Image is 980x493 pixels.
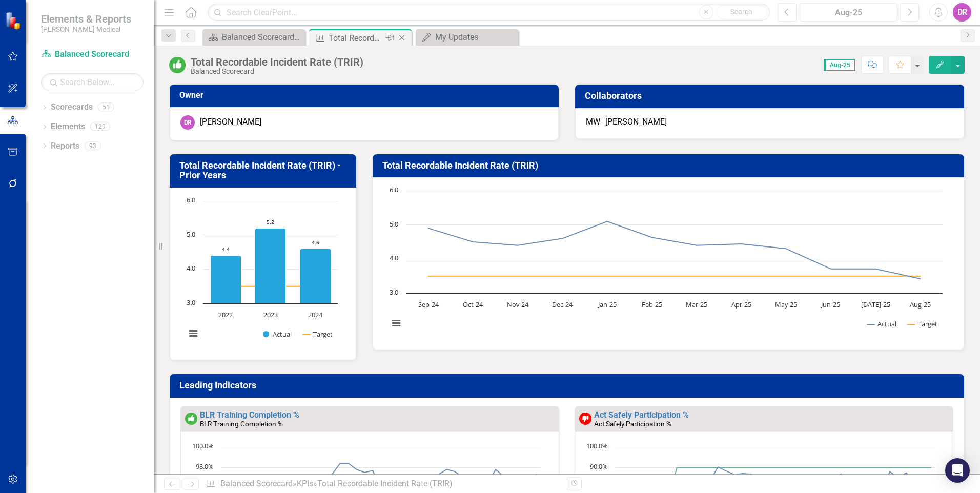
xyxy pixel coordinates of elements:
text: 6.0 [390,185,398,194]
text: 3.0 [390,287,398,297]
img: Below Target [579,413,591,425]
g: Actual, series 1 of 2. Bar series with 3 bars. [211,229,331,304]
text: 2023 [263,310,278,319]
small: BLR Training Completion % [200,420,283,428]
button: View chart menu, Chart [186,326,200,341]
a: My Updates [418,31,516,44]
text: [DATE]-25 [861,300,890,309]
img: On or Above Target [169,57,186,73]
text: Sep-24 [418,300,439,309]
text: 2024 [308,310,323,319]
text: 90.0% [590,462,608,471]
button: Show Target [303,330,333,339]
path: 2023, 5.2. Actual. [255,229,286,304]
text: 100.0% [586,441,608,450]
a: Balanced Scorecard [41,49,144,60]
a: Balanced Scorecard [220,479,293,488]
div: Chart. Highcharts interactive chart. [180,196,345,350]
text: 3.0 [187,298,195,307]
text: Feb-25 [641,300,662,309]
img: ClearPoint Strategy [5,11,24,30]
text: Oct-24 [463,300,483,309]
input: Search Below... [41,73,144,91]
div: Open Intercom Messenger [945,458,970,483]
text: Nov-24 [507,300,529,309]
div: Total Recordable Incident Rate (TRIR) [191,56,363,68]
text: Mar-25 [686,300,707,309]
path: 2024, 4.6. Actual. [300,249,331,304]
svg: Interactive chart [180,196,343,350]
div: DR [180,115,195,130]
text: 4.0 [390,253,398,262]
text: 100.0% [192,441,214,450]
text: 4.6 [312,239,319,246]
h3: Total Recordable Incident Rate (TRIR) [382,160,958,171]
svg: Interactive chart [383,186,948,339]
a: BLR Training Completion % [200,410,299,420]
text: 4.4 [222,245,230,253]
div: » » [206,478,559,490]
h3: Owner [179,91,553,100]
text: 5.0 [390,219,398,229]
text: 5.0 [187,230,195,239]
a: Scorecards [51,101,93,113]
small: [PERSON_NAME] Medical [41,25,131,33]
h3: Collaborators [585,91,958,101]
button: Aug-25 [800,3,897,22]
a: Reports [51,140,79,152]
text: 2022 [218,310,233,319]
div: Aug-25 [803,7,894,19]
div: MW [586,116,600,128]
path: 2022, 4.4. Actual. [211,256,241,304]
button: Search [716,5,767,19]
text: 98.0% [196,462,214,471]
text: Aug-25 [909,300,930,309]
a: Balanced Scorecard Welcome Page [205,31,302,44]
button: Show Target [908,319,938,328]
div: 51 [98,103,114,112]
text: May-25 [775,300,797,309]
span: Elements & Reports [41,13,131,25]
input: Search ClearPoint... [208,4,770,22]
text: Jun-25 [820,300,840,309]
div: Balanced Scorecard [191,68,363,75]
div: 129 [90,122,110,131]
img: On or Above Target [185,413,197,425]
h3: Total Recordable Incident Rate (TRIR) - Prior Years [179,160,350,181]
button: Show Actual [867,319,896,328]
a: Act Safely Participation % [594,410,689,420]
text: 4.0 [187,263,195,273]
text: 6.0 [187,195,195,204]
text: 5.2 [267,218,274,225]
text: Jan-25 [597,300,616,309]
div: Chart. Highcharts interactive chart. [383,186,954,339]
div: Balanced Scorecard Welcome Page [222,31,302,44]
button: View chart menu, Chart [389,316,403,331]
div: [PERSON_NAME] [200,116,261,128]
div: 93 [85,141,101,150]
span: Aug-25 [824,59,855,71]
button: DR [953,3,971,22]
div: Total Recordable Incident Rate (TRIR) [317,479,453,488]
h3: Leading Indicators [179,380,958,391]
small: Act Safely Participation % [594,420,671,428]
a: Elements [51,121,85,133]
text: Apr-25 [731,300,751,309]
button: Show Actual [263,330,292,339]
a: KPIs [297,479,313,488]
text: Dec-24 [552,300,573,309]
div: My Updates [435,31,516,44]
div: [PERSON_NAME] [605,116,667,128]
span: Search [730,8,752,16]
div: Total Recordable Incident Rate (TRIR) [329,32,383,45]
